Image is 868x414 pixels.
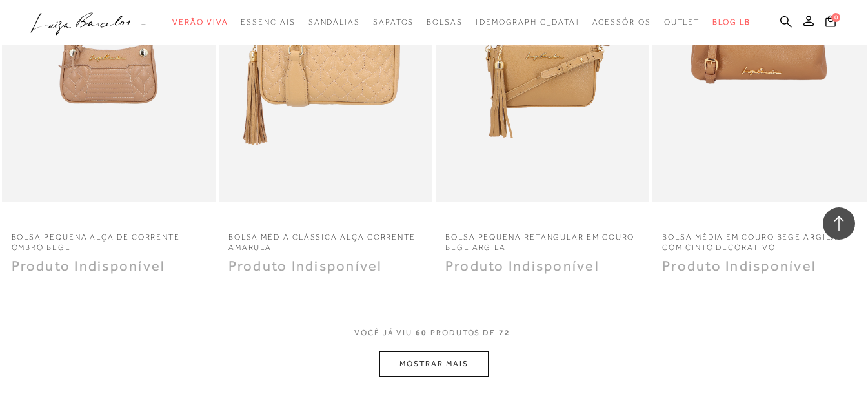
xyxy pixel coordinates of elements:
[172,10,228,34] a: categoryNavScreenReaderText
[12,258,166,274] span: Produto Indisponível
[308,17,360,26] span: Sandálias
[664,10,700,34] a: categoryNavScreenReaderText
[652,224,866,254] a: BOLSA MÉDIA EM COURO BEGE ARGILA COM CINTO DECORATIVO
[712,10,750,34] a: BLOG LB
[219,224,432,254] a: BOLSA MÉDIA CLÁSSICA ALÇA CORRENTE AMARULA
[416,327,427,351] span: 60
[427,10,463,34] a: categoryNavScreenReaderText
[822,14,840,32] button: 0
[445,258,600,274] span: Produto Indisponível
[373,17,414,26] span: Sapatos
[664,17,700,26] span: Outlet
[241,17,295,26] span: Essenciais
[436,224,649,254] a: BOLSA PEQUENA RETANGULAR EM COURO BEGE ARGILA
[308,10,360,34] a: categoryNavScreenReaderText
[228,258,383,274] span: Produto Indisponível
[379,351,488,377] button: MOSTRAR MAIS
[476,17,580,26] span: [DEMOGRAPHIC_DATA]
[592,10,651,34] a: categoryNavScreenReaderText
[831,13,840,22] span: 0
[354,327,412,338] span: VOCê JÁ VIU
[172,17,228,26] span: Verão Viva
[241,10,295,34] a: categoryNavScreenReaderText
[662,258,816,274] span: Produto Indisponível
[373,10,414,34] a: categoryNavScreenReaderText
[476,10,580,34] a: noSubCategoriesText
[430,327,496,338] span: PRODUTOS DE
[712,17,750,26] span: BLOG LB
[499,327,510,351] span: 72
[2,224,216,254] a: BOLSA PEQUENA ALÇA DE CORRENTE OMBRO BEGE
[592,17,651,26] span: Acessórios
[427,17,463,26] span: Bolsas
